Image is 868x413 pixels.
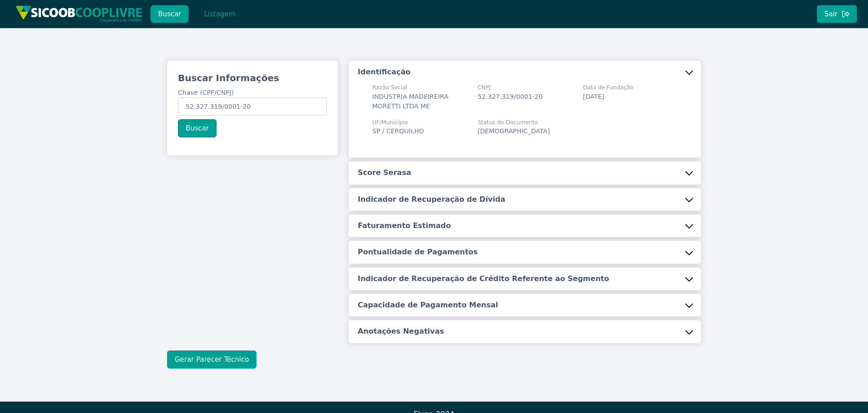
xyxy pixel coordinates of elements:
button: Gerar Parecer Técnico [167,350,256,369]
span: Status do Documento [478,118,550,126]
h5: Capacidade de Pagamento Mensal [358,300,498,310]
img: img/sicoob_cooplivre.png [15,5,143,22]
button: Buscar [178,119,217,137]
h5: Indicador de Recuperação de Dívida [358,194,505,204]
button: Listagem [196,5,243,23]
button: Capacidade de Pagamento Mensal [349,294,701,316]
button: Score Serasa [349,161,701,184]
button: Pontualidade de Pagamentos [349,241,701,263]
button: Sair [817,5,857,23]
h5: Indicador de Recuperação de Crédito Referente ao Segmento [358,274,609,284]
input: Chave (CPF/CNPJ) [178,97,327,116]
span: Data de Fundação [583,83,633,92]
h5: Pontualidade de Pagamentos [358,247,478,257]
h5: Score Serasa [358,168,411,178]
span: SP / CERQUILHO [372,127,424,135]
span: CNPJ [478,83,542,92]
button: Identificação [349,61,701,83]
button: Indicador de Recuperação de Dívida [349,188,701,211]
h3: Buscar Informações [178,72,327,84]
h5: Faturamento Estimado [358,221,451,231]
button: Indicador de Recuperação de Crédito Referente ao Segmento [349,267,701,290]
span: INDUSTRIA MADEIREIRA MORETTI LTDA ME [372,93,449,110]
span: 52.327.319/0001-20 [478,93,542,100]
span: UF/Município [372,118,424,126]
span: [DEMOGRAPHIC_DATA] [478,127,550,135]
h5: Anotações Negativas [358,326,444,336]
span: [DATE] [583,93,604,100]
button: Anotações Negativas [349,320,701,343]
h5: Identificação [358,67,410,77]
button: Buscar [150,5,189,23]
button: Faturamento Estimado [349,214,701,237]
span: Chave (CPF/CNPJ) [178,89,234,96]
span: Razão Social [372,83,467,92]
